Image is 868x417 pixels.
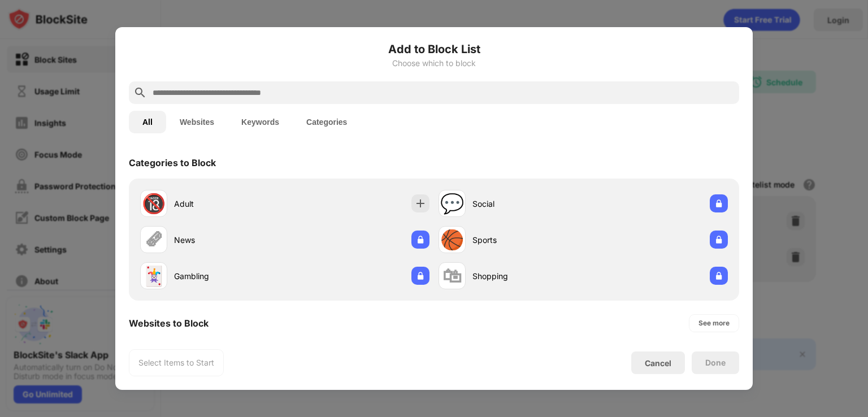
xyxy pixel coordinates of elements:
div: Choose which to block [129,59,739,68]
div: Cancel [645,358,671,368]
div: Done [705,358,726,367]
button: Categories [293,111,361,133]
div: 🗞 [144,228,163,251]
div: 🛍 [442,264,462,288]
button: All [129,111,166,133]
div: Websites to Block [129,318,209,329]
div: News [174,234,285,246]
img: search.svg [133,86,147,99]
div: See more [698,318,730,329]
button: Websites [166,111,228,133]
div: Sports [472,234,583,246]
div: Categories to Block [129,157,216,168]
div: Social [472,198,583,210]
div: Adult [174,198,285,210]
div: Shopping [472,270,583,282]
div: 🔞 [142,192,166,215]
div: 💬 [440,192,464,215]
div: 🃏 [142,264,166,288]
div: Select Items to Start [138,357,214,368]
h6: Add to Block List [129,41,739,58]
div: 🏀 [440,228,464,251]
div: Gambling [174,270,285,282]
button: Keywords [228,111,293,133]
